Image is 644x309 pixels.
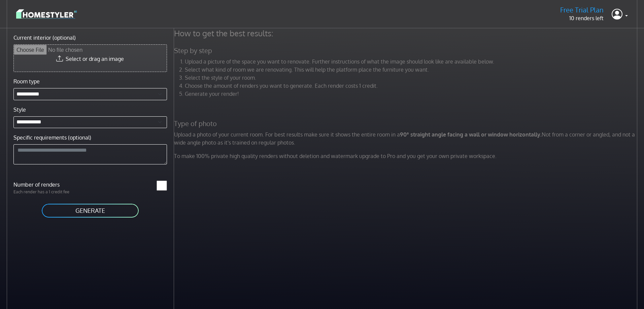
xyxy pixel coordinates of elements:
[185,90,639,98] li: Generate your render!
[560,6,604,14] h5: Free Trial Plan
[170,152,643,160] p: To make 100% private high quality renders without deletion and watermark upgrade to Pro and you g...
[16,8,77,20] img: logo-3de290ba35641baa71223ecac5eacb59cb85b4c7fdf211dc9aaecaaee71ea2f8.svg
[185,66,639,74] li: Select what kind of room we are renovating. This will help the platform place the furniture you w...
[185,82,639,90] li: Choose the amount of renders you want to generate. Each render costs 1 credit.
[13,34,76,42] label: Current interior (optional)
[185,74,639,82] li: Select the style of your room.
[13,106,26,114] label: Style
[170,28,643,38] h4: How to get the best results:
[170,119,643,128] h5: Type of photo
[9,189,90,195] p: Each render has a 1 credit fee
[185,57,639,66] li: Upload a picture of the space you want to renovate. Further instructions of what the image should...
[9,181,90,189] label: Number of renders
[400,131,542,138] strong: 90° straight angle facing a wall or window horizontally.
[170,46,643,55] h5: Step by step
[170,130,643,147] p: Upload a photo of your current room. For best results make sure it shows the entire room in a Not...
[13,77,40,85] label: Room type
[560,14,604,22] p: 10 renders left
[13,133,91,142] label: Specific requirements (optional)
[41,203,139,218] button: GENERATE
